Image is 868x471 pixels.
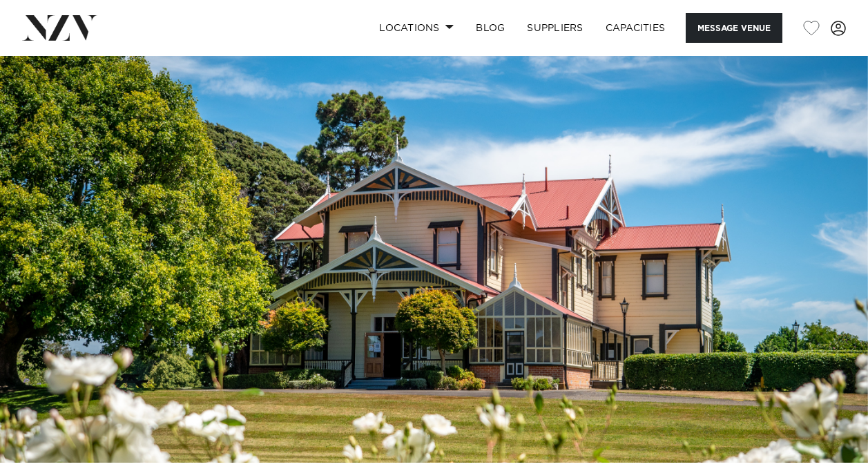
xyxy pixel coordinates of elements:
[516,13,594,43] a: SUPPLIERS
[465,13,516,43] a: BLOG
[368,13,465,43] a: Locations
[686,13,782,43] button: Message Venue
[22,15,97,40] img: nzv-logo.png
[595,13,677,43] a: Capacities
